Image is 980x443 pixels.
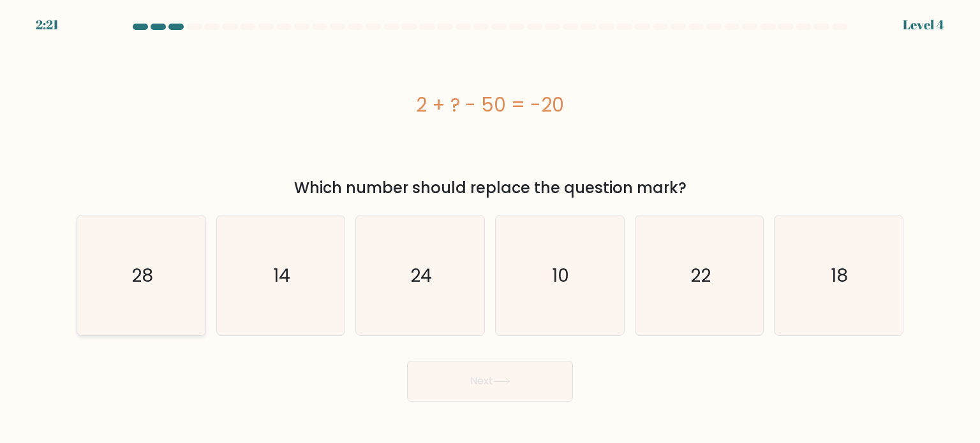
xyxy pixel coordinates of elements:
div: 2:21 [36,15,59,34]
text: 24 [411,262,433,287]
div: 2 + ? - 50 = -20 [77,91,903,119]
div: Which number should replace the question mark? [84,177,896,200]
text: 10 [553,262,570,287]
div: Level 4 [903,15,944,34]
text: 22 [690,262,711,287]
text: 18 [831,262,849,287]
text: 14 [273,262,290,287]
button: Next [407,361,573,402]
text: 28 [131,262,153,287]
